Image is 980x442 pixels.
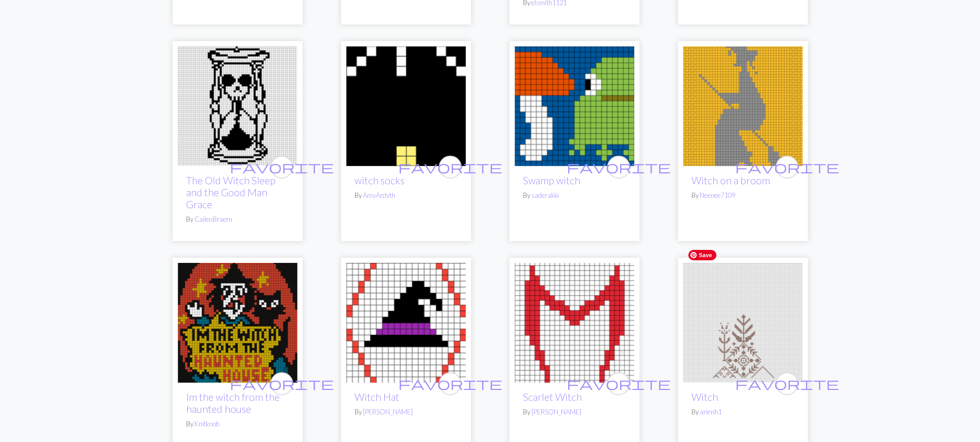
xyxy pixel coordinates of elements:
[567,159,671,175] span: favorite
[523,174,580,186] a: Swamp witch
[531,408,581,416] a: [PERSON_NAME]
[683,263,803,383] img: Witch
[776,156,799,179] button: favourite
[194,420,219,428] a: Knitknob
[683,317,803,326] a: Witch
[515,46,634,166] img: Swamp witch
[735,375,839,392] span: favorite
[355,407,458,417] p: By
[346,100,466,110] a: witch socks
[186,214,289,224] p: By
[230,157,334,178] i: favourite
[531,191,559,199] a: saderakki
[515,263,634,383] img: Scarlet Witch
[735,159,839,175] span: favorite
[186,419,289,429] p: By
[270,156,293,179] button: favourite
[691,191,794,200] p: By
[567,375,671,392] span: favorite
[186,391,280,415] a: Im the witch from the haunted house
[178,100,297,110] a: The Old Witch Sleep and the Good Man Grace
[439,156,462,179] button: favourite
[683,46,803,166] img: Witch on a broom
[700,408,722,416] a: arienh1
[691,407,794,417] p: By
[398,157,502,178] i: favourite
[355,191,458,200] p: By
[439,372,462,395] button: favourite
[398,159,502,175] span: favorite
[355,174,404,186] a: witch socks
[363,191,395,199] a: AmyArdyth
[178,263,297,383] img: Im the witch from the haunted house
[230,373,334,394] i: favourite
[523,191,626,200] p: By
[398,375,502,392] span: favorite
[776,372,799,395] button: favourite
[346,263,466,383] img: Witch Hat
[735,157,839,178] i: favourite
[186,174,276,210] a: The Old Witch Sleep and the Good Man Grace
[683,100,803,110] a: Witch on a broom
[346,46,466,166] img: witch socks
[194,215,232,223] a: CailenBraern
[270,372,293,395] button: favourite
[346,317,466,326] a: Witch Hat
[523,391,582,403] a: Scarlet Witch
[178,46,297,166] img: The Old Witch Sleep and the Good Man Grace
[691,174,770,186] a: Witch on a broom
[607,156,630,179] button: favourite
[567,157,671,178] i: favourite
[230,159,334,175] span: favorite
[515,100,634,110] a: Swamp witch
[691,391,718,403] a: Witch
[523,407,626,417] p: By
[607,372,630,395] button: favourite
[398,373,502,394] i: favourite
[178,317,297,326] a: Im the witch from the haunted house
[515,317,634,326] a: Scarlet Witch
[688,250,716,260] span: Save
[567,373,671,394] i: favourite
[735,373,839,394] i: favourite
[230,375,334,392] span: favorite
[700,191,735,199] a: Neenee7109
[355,391,399,403] a: Witch Hat
[363,408,413,416] a: [PERSON_NAME]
